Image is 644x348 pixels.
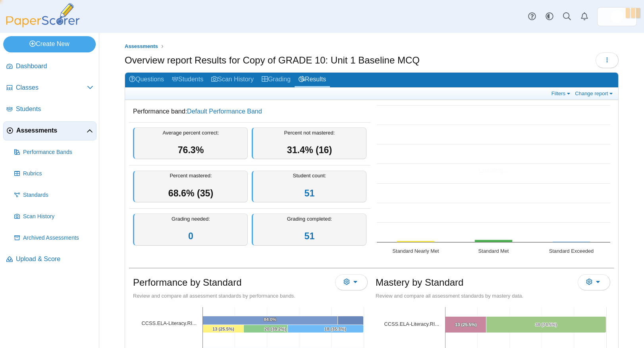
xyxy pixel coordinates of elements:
[550,90,574,97] a: Filters
[287,145,332,155] span: 31.4% (16)
[576,8,593,25] a: Alerts
[384,321,439,327] tspan: CCSS.ELA-Literacy.RI...
[125,43,158,49] span: Assessments
[3,36,96,52] a: Create New
[373,101,614,260] div: Chart. Highcharts interactive chart.
[133,276,241,289] h1: Performance by Standard
[258,73,295,87] a: Grading
[392,248,439,254] text: Standard Nearly Met
[133,127,248,160] div: Average percent correct:
[23,191,93,199] span: Standards
[597,7,637,26] a: ps.aVEBcgCxQUDAswXp
[549,248,594,254] text: Standard Exceeded
[188,231,193,241] a: 0
[478,248,509,254] text: Standard Met
[3,100,96,119] a: Students
[16,62,93,71] span: Dashboard
[252,127,366,160] div: Percent not mastered:
[252,213,366,246] div: Grading completed:
[125,73,168,87] a: Questions
[23,148,93,156] span: Performance Bands
[142,320,197,326] a: [object Object]
[11,186,96,205] a: Standards
[11,143,96,162] a: Performance Bands
[16,83,87,92] span: Classes
[168,73,207,87] a: Students
[11,164,96,183] a: Rubrics
[3,250,96,269] a: Upload & Score
[295,73,330,87] a: Results
[305,188,315,198] a: 51
[376,276,463,289] h1: Mastery by Standard
[373,101,614,260] svg: Interactive chart
[16,105,93,113] span: Students
[142,320,197,326] tspan: CCSS.ELA-Literacy.RI...
[3,121,96,140] a: Assessments
[23,170,93,178] span: Rubrics
[611,10,623,23] span: Kevin Levesque
[252,171,366,203] div: Student count:
[16,255,93,263] span: Upload & Score
[125,54,420,67] h1: Overview report Results for Copy of GRADE 10: Unit 1 Baseline MCQ
[123,42,160,52] a: Assessments
[133,213,248,246] div: Grading needed:
[384,321,439,327] a: CCSS.ELA-Literacy.RI.9-10.6
[16,126,87,135] span: Assessments
[11,207,96,226] a: Scan History
[376,292,610,300] div: Review and compare all assessment standards by mastery data.
[133,292,368,300] div: Review and compare all assessment standards by performance bands.
[133,171,248,203] div: Percent mastered:
[129,101,370,122] dd: Performance band:
[573,90,616,97] a: Change report
[3,3,83,27] img: PaperScorer
[335,274,368,290] button: More options
[611,10,623,23] img: ps.aVEBcgCxQUDAswXp
[23,234,93,242] span: Archived Assessments
[11,229,96,248] a: Archived Assessments
[578,274,610,290] button: More options
[187,108,262,115] a: Default Performance Band
[3,22,83,29] a: PaperScorer
[178,145,204,155] span: 76.3%
[3,79,96,98] a: Classes
[3,57,96,76] a: Dashboard
[478,167,509,174] span: Loading...
[168,188,213,198] span: 68.6% (35)
[305,231,315,241] a: 51
[207,73,258,87] a: Scan History
[23,213,93,221] span: Scan History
